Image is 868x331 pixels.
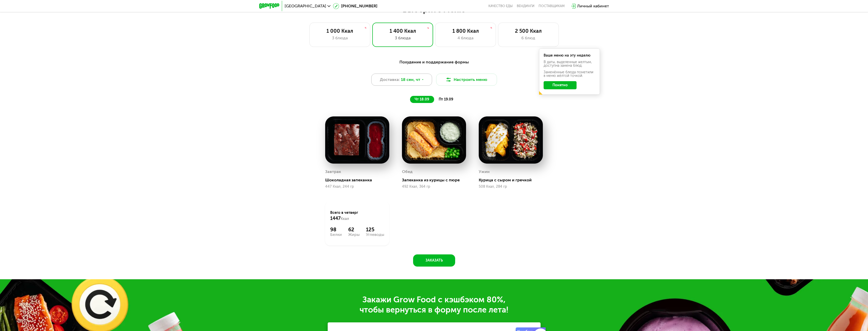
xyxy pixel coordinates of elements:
[517,4,534,8] a: Вендинги
[333,3,377,9] a: [PHONE_NUMBER]
[503,28,553,34] div: 2 500 Ккал
[330,210,384,221] div: Всего в четверг
[378,28,428,34] div: 1 400 Ккал
[401,77,420,83] span: 18 сен, чт
[341,217,349,221] span: Ккал
[503,35,553,41] div: 6 блюд
[348,227,360,233] div: 62
[285,4,326,8] span: [GEOGRAPHIC_DATA]
[479,185,543,189] div: 508 Ккал, 284 гр
[330,216,341,221] span: 1447
[380,77,400,83] span: Доставка:
[436,74,497,86] button: Настроить меню
[440,28,491,34] div: 1 800 Ккал
[413,254,455,267] button: Заказать
[402,185,466,189] div: 492 Ккал, 364 гр
[366,233,384,237] div: Углеводы
[544,71,595,78] div: Заменённые блюда пометили в меню жёлтой точкой.
[439,97,453,101] span: пт 19.09
[284,59,584,65] div: Похудение и поддержание формы
[577,3,609,9] div: Личный кабинет
[402,178,470,183] div: Запеканка из курицы с пюре
[330,227,342,233] div: 98
[479,168,490,176] div: Ужин
[325,168,341,176] div: Завтрак
[348,233,360,237] div: Жиры
[330,233,342,237] div: Белки
[544,81,577,89] button: Понятно
[479,178,547,183] div: Курица с сыром и гречкой
[378,35,428,41] div: 3 блюда
[315,28,365,34] div: 1 000 Ккал
[488,4,513,8] a: Качество еды
[366,227,384,233] div: 125
[415,97,429,101] span: чт 18.09
[325,178,393,183] div: Шоколадная запеканка
[544,54,595,57] div: Ваше меню на эту неделю
[325,185,389,189] div: 447 Ккал, 244 гр
[440,35,491,41] div: 4 блюда
[539,4,565,8] div: поставщикам
[315,35,365,41] div: 3 блюда
[544,60,595,67] div: В даты, выделенные желтым, доступна замена блюд.
[402,168,413,176] div: Обед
